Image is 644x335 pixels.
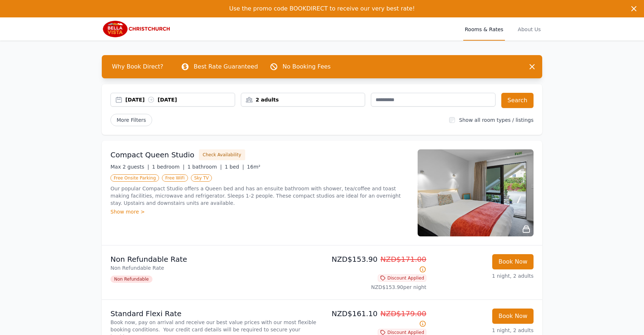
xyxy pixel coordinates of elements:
span: 1 bedroom | [152,164,185,170]
span: 1 bed | [225,164,244,170]
p: Best Rate Guaranteed [194,62,258,71]
span: NZD$179.00 [380,309,426,318]
span: More Filters [110,114,152,126]
span: Discount Applied [378,274,426,282]
p: NZD$153.90 per night [325,284,426,291]
span: 16m² [247,164,260,170]
p: NZD$153.90 [325,254,426,274]
p: 1 night, 2 adults [432,272,534,280]
button: Search [501,93,534,108]
p: Non Refundable Rate [110,264,319,272]
img: Bella Vista Christchurch [102,20,172,38]
label: Show all room types / listings [459,117,534,123]
button: Check Availability [199,149,245,160]
span: Free Onsite Parking [110,174,159,182]
p: No Booking Fees [283,62,331,71]
p: Our popular Compact Studio offers a Queen bed and has an ensuite bathroom with shower, tea/coffee... [110,185,409,207]
p: Non Refundable Rate [110,254,319,264]
span: Use the promo code BOOKDIRECT to receive our very best rate! [229,5,415,12]
div: 2 adults [241,96,365,103]
span: Free WiFi [162,174,188,182]
div: [DATE] [DATE] [125,96,235,103]
h3: Compact Queen Studio [110,150,195,160]
button: Book Now [492,309,534,324]
span: Non Refundable [110,276,152,283]
span: NZD$171.00 [380,255,426,264]
p: NZD$161.10 [325,309,426,329]
span: Max 2 guests | [110,164,149,170]
p: 1 night, 2 adults [432,327,534,334]
button: Book Now [492,254,534,269]
span: 1 bathroom | [187,164,222,170]
span: Sky TV [191,174,212,182]
span: Why Book Direct? [106,59,169,74]
a: Rooms & Rates [463,17,505,41]
a: About Us [517,17,542,41]
div: Show more > [110,208,409,215]
p: Standard Flexi Rate [110,309,319,319]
